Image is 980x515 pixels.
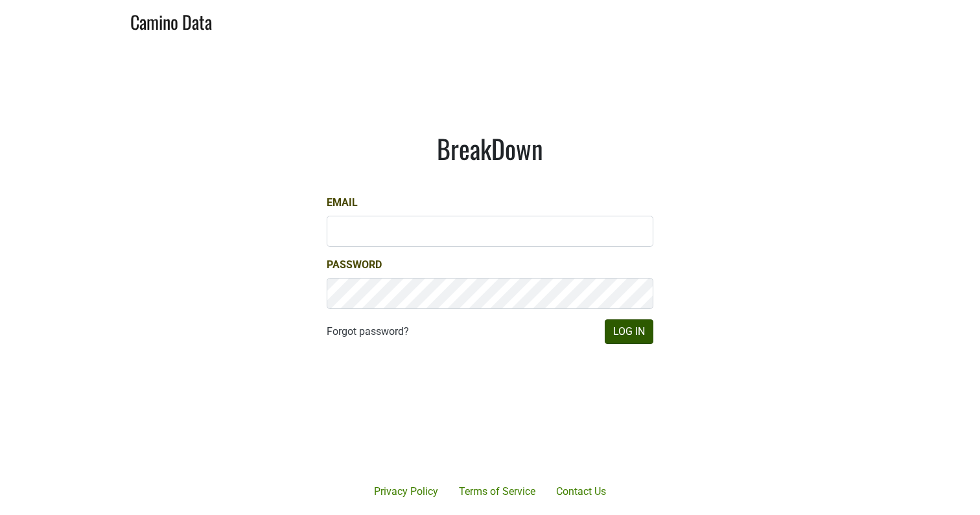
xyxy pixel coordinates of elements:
a: Terms of Service [449,479,546,505]
a: Camino Data [130,5,212,36]
label: Email [327,195,358,211]
a: Privacy Policy [364,479,449,505]
button: Log In [605,319,653,344]
h1: BreakDown [327,133,653,164]
a: Contact Us [546,479,616,505]
label: Password [327,257,382,273]
a: Forgot password? [327,324,409,339]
